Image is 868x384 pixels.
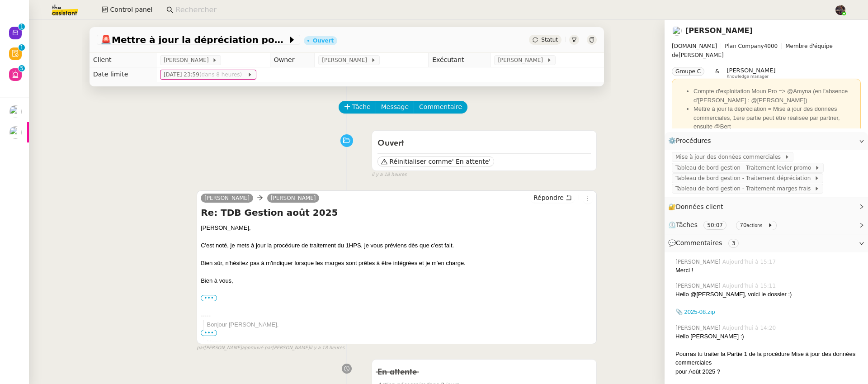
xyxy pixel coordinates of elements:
[100,35,288,44] span: Mettre à jour la dépréciation pour juillet et août
[533,193,564,202] span: Répondre
[19,44,25,51] nz-badge-sup: 1
[675,152,784,161] span: Mise à jour des données commerciales
[676,221,698,228] span: Tâches
[693,104,857,131] li: Mettre à jour la dépréciation = Mise à jour des données commerciales, 1ere partie peut être réali...
[726,67,775,74] span: [PERSON_NAME]
[199,71,244,78] span: (dans 8 heures)
[675,324,722,332] span: [PERSON_NAME]
[201,276,593,285] div: Bien à vous,
[665,216,868,234] div: ⏲️Tâches 50:07 70actions
[675,367,861,376] div: pour Août 2025 ?
[675,350,861,367] div: Pourras tu traiter la Partie 1 de la procédure Mise à jour des données commerciales
[668,239,742,247] span: 💬
[201,241,593,250] div: C'est noté, je mets à jour la procédure de traitement du 1HPS, je vous préviens dès que c'est fait.
[672,43,717,49] span: [DOMAIN_NAME]
[164,70,247,79] span: [DATE] 23:59
[728,239,739,248] nz-tag: 3
[498,56,546,65] span: [PERSON_NAME]
[376,101,414,114] button: Message
[414,101,467,114] button: Commentaire
[100,34,112,45] span: 🚨
[676,203,723,210] span: Données client
[676,137,711,144] span: Procédures
[207,338,593,356] div: Merci.
[722,282,778,290] span: Aujourd’hui à 15:11
[19,65,25,71] nz-badge-sup: 5
[668,221,780,228] span: ⏲️
[197,344,204,352] span: par
[835,5,845,15] img: 2af2e8ed-4e7a-4339-b054-92d163d57814
[722,258,778,266] span: Aujourd’hui à 15:17
[175,4,825,16] input: Rechercher
[672,26,682,36] img: users%2FAXgjBsdPtrYuxuZvIJjRexEdqnq2%2Favatar%2F1599931753966.jpeg
[201,206,593,219] h4: Re: TDB Gestion août 2025
[310,344,344,352] span: il y a 18 heures
[747,223,763,228] small: actions
[675,258,722,266] span: [PERSON_NAME]
[726,67,775,79] app-user-label: Knowledge manager
[96,4,158,16] button: Control panel
[668,202,727,212] span: 🔐
[201,295,217,301] label: •••
[675,308,715,315] a: 📎 2025-08.zip
[322,56,370,65] span: [PERSON_NAME]
[675,174,814,183] span: Tableau de bord gestion - Traitement dépréciation
[725,43,764,49] span: Plan Company
[164,56,212,65] span: [PERSON_NAME]
[381,102,409,112] span: Message
[201,330,217,336] span: •••
[672,42,861,60] span: [PERSON_NAME]
[722,324,778,332] span: Aujourd’hui à 14:20
[19,24,25,30] nz-badge-sup: 1
[693,87,857,104] li: Compte d'exploitation Moun Pro => @Amyna (en l'absence d'[PERSON_NAME] : @[PERSON_NAME])
[90,53,156,67] td: Client
[352,102,371,112] span: Tâche
[685,26,753,35] a: [PERSON_NAME]
[389,157,452,166] span: Réinitialiser comme
[20,44,24,52] p: 1
[20,24,24,32] p: 1
[530,193,575,203] button: Répondre
[90,67,156,82] td: Date limite
[201,311,593,320] div: -----
[377,156,494,166] button: Réinitialiser comme' En attente'
[665,234,868,252] div: 💬Commentaires 3
[703,221,726,230] nz-tag: 50:07
[764,43,778,49] span: 4000
[675,266,861,275] div: Merci !
[726,74,769,79] span: Knowledge manager
[9,105,22,118] img: users%2FAXgjBsdPtrYuxuZvIJjRexEdqnq2%2Favatar%2F1599931753966.jpeg
[675,282,722,290] span: [PERSON_NAME]
[110,5,152,15] span: Control panel
[429,53,491,67] td: Exécutant
[419,102,462,112] span: Commentaire
[676,239,722,247] span: Commentaires
[675,290,861,299] div: Hello @[PERSON_NAME], voici le dossier :)
[715,67,719,79] span: &
[201,194,253,202] a: [PERSON_NAME]
[665,198,868,216] div: 🔐Données client
[339,101,376,114] button: Tâche
[242,344,272,352] span: approuvé par
[9,126,22,139] img: users%2FAXgjBsdPtrYuxuZvIJjRexEdqnq2%2Favatar%2F1599931753966.jpeg
[201,223,593,232] div: [PERSON_NAME],
[197,344,344,352] small: [PERSON_NAME] [PERSON_NAME]
[668,136,715,146] span: ⚙️
[377,139,404,147] span: Ouvert
[672,67,704,76] nz-tag: Groupe C
[740,222,746,228] span: 70
[313,38,334,43] div: Ouvert
[675,163,815,172] span: Tableau de bord gestion - Traitement levier promo
[270,53,315,67] td: Owner
[675,332,861,341] div: Hello [PERSON_NAME] :)
[665,132,868,150] div: ⚙️Procédures
[541,37,558,43] span: Statut
[452,157,491,166] span: ' En attente'
[20,65,24,73] p: 5
[372,171,406,179] span: il y a 18 heures
[267,194,320,202] a: [PERSON_NAME]
[377,368,417,376] span: En attente
[675,184,814,193] span: Tableau de bord gestion - Traitement marges frais
[201,259,593,268] div: Bien sûr, n'hésitez pas à m'indiquer lorsque les marges sont prêtes à être intégrées et je m'en c...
